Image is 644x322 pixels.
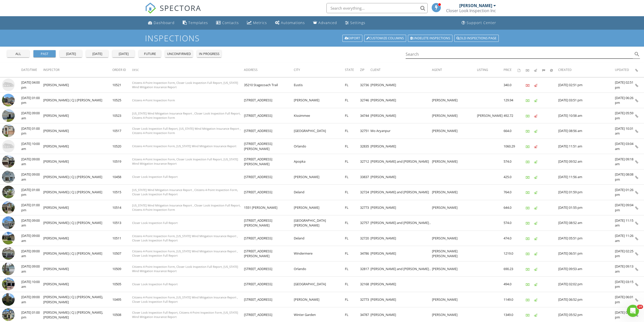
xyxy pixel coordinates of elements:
th: Price: Not sorted. [504,63,518,77]
td: [STREET_ADDRESS][PERSON_NAME] [244,215,294,231]
td: [DATE] 01:00 pm [21,200,43,215]
td: 32712 [360,154,370,169]
div: Contacts [222,20,239,25]
a: Templates [181,18,210,28]
td: [DATE] 06:01 pm [615,292,635,307]
td: Eustis [294,77,345,93]
td: 32168 [360,277,370,292]
td: Deland [294,185,345,200]
a: Export [342,35,362,42]
a: Metrics [245,18,269,28]
img: The Best Home Inspection Software - Spectora [145,3,156,14]
span: Created [558,68,572,72]
td: FL [345,246,360,261]
td: [DATE] 09:00 am [21,261,43,277]
td: [PERSON_NAME] ( CJ ) [PERSON_NAME] [43,215,112,231]
td: 644.0 [504,200,518,215]
span: Citizens 4-Point Inspection Form, Closer Look Inspection Full Report, [US_STATE] Wind Mitigation ... [132,81,238,89]
iframe: Intercom live chat [627,305,639,317]
div: [DATE] [114,51,133,56]
td: [PERSON_NAME] [370,246,432,261]
img: house-placeholder-square-ca63347ab8c70e15b013bc22427d3df0f7f082c62ce06d78aee8ec4e70df452f.jpg [2,79,15,91]
td: [DATE] 09:53 am [558,261,615,277]
span: Citizens 4-Point Inspection Form, Closer Look Inspection Full Report, [US_STATE] Wind Mitigation ... [132,157,238,165]
td: Deland [294,231,345,246]
td: 32751 [360,123,370,139]
span: Listing [477,68,488,72]
td: 33837 [360,169,370,185]
td: [DATE] 09:00 am [21,154,43,169]
td: 1219.0 [504,246,518,261]
span: Citizens 4-Point Inspection Form, [US_STATE] Wind Mitigation Insurance Report , Closer Look Inspe... [132,234,238,242]
td: 10523 [112,108,132,123]
td: [DATE] 09:00 am [21,231,43,246]
button: [DATE] [112,50,135,57]
td: [DATE] 10:58 am [558,108,615,123]
div: future [141,51,159,56]
td: Mo Aryanpur [370,123,432,139]
input: Search everything... [326,3,428,13]
td: 32736 [360,77,370,93]
td: [PERSON_NAME] and [PERSON_NAME] [370,154,432,169]
td: 34744 [360,108,370,123]
td: Orlando [294,139,345,154]
span: Agent [432,68,442,72]
td: [PERSON_NAME] [432,123,477,139]
th: Paid: Not sorted. [526,63,534,77]
td: Kissimmee [294,108,345,123]
td: [PERSON_NAME] ( CJ ) [PERSON_NAME], [PERSON_NAME] [43,292,112,307]
img: image_processing2025082696vke0jc.jpeg [2,171,15,183]
img: image_processing2025082576jamzig.jpeg [2,186,15,198]
div: [DATE] [88,51,106,56]
div: Dashboard [154,20,175,25]
td: 494.0 [504,277,518,292]
th: Date/Time: Not sorted. [21,63,43,77]
td: 10521 [112,77,132,93]
td: [PERSON_NAME] [370,200,432,215]
td: [DATE] 03:15 pm [615,277,635,292]
td: [PERSON_NAME] [370,169,432,185]
div: in progress [199,51,219,56]
span: Citizens 4-Point Inspection Form, [US_STATE] Wind Mitigation Insurance Report , Closer Look Inspe... [132,249,238,257]
td: [STREET_ADDRESS][PERSON_NAME] [244,139,294,154]
a: SPECTORA [145,7,201,17]
td: [DATE] 02:51 pm [558,77,615,93]
td: [DATE] 06:26 pm [615,93,635,108]
td: [PERSON_NAME] and [PERSON_NAME] , [370,261,432,277]
td: FL [345,231,360,246]
button: future [139,50,161,57]
td: [DATE] 11:56 am [558,169,615,185]
div: Automations [281,20,305,25]
a: Automations (Basic) [273,18,307,28]
td: 32757 [360,215,370,231]
td: FL [345,154,360,169]
td: 1551 [PERSON_NAME] [244,200,294,215]
td: 1060.29 [504,139,518,154]
td: 664.0 [504,123,518,139]
div: Advanced [318,20,337,25]
td: 425.0 [504,169,518,185]
div: Closer Look Inspection Inc [446,8,496,13]
td: [PERSON_NAME] [432,292,477,307]
td: 10458 [112,169,132,185]
td: [DATE] 09:00 am [21,292,43,307]
span: Order ID [112,68,126,72]
td: [PERSON_NAME] [370,292,432,307]
td: FL [345,261,360,277]
th: Address: Not sorted. [244,63,294,77]
a: Advanced [311,18,339,28]
td: 574.0 [504,215,518,231]
td: [PERSON_NAME] [370,231,432,246]
td: [DATE] 01:00 pm [21,123,43,139]
td: 474.0 [504,231,518,246]
td: [DATE] 11:15 am [615,215,635,231]
span: Address [244,68,258,72]
td: 32835 [360,139,370,154]
span: Client [370,68,381,72]
img: image_processing202508268883afhm.jpeg [2,216,15,229]
i: search [634,51,640,57]
span: Citizens 4-Point Inspection Form, Closer Look Inspection Full Report, [US_STATE] Wind Mitigation ... [132,265,238,273]
td: [DATE] 09:00 am [21,169,43,185]
td: FL [345,277,360,292]
img: image_processing20250826827158kp.jpeg [2,124,15,137]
